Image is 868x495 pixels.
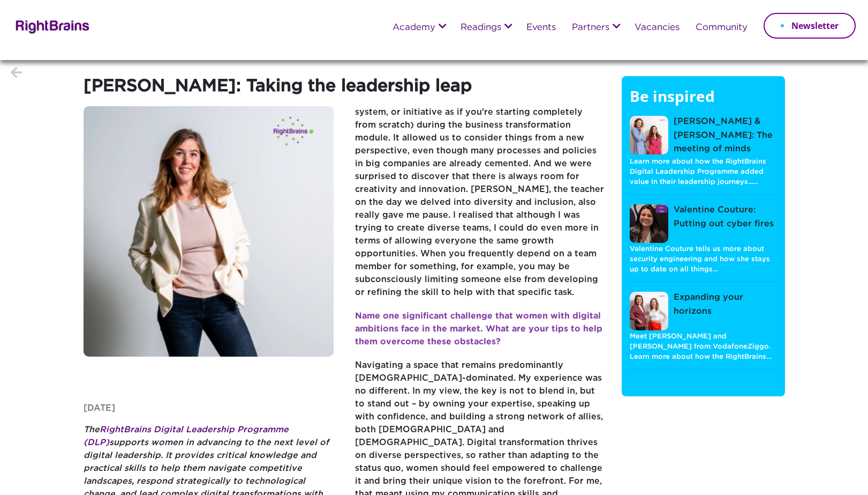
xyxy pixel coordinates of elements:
h5: Be inspired [630,87,777,116]
a: Readings [461,23,501,33]
img: Rightbrains [12,18,90,34]
a: Expanding your horizons [630,291,777,331]
p: Meet [PERSON_NAME] and [PERSON_NAME] from VodafoneZiggo. Learn more about how the RightBrains… [630,331,777,363]
a: RightBrains Digital Leadership Programme (DLP) [84,426,289,447]
p: Valentine Couture tells us more about security engineering and how she stays up to date on all th... [630,243,777,275]
p: [DATE] [84,402,334,424]
a: Community [696,23,748,33]
a: Academy [393,23,435,33]
a: Events [526,23,556,33]
p: Learn more about how the RightBrains Digital Leadership Programme added value in their leadership... [630,156,777,188]
a: [PERSON_NAME] & [PERSON_NAME]: The meeting of minds [630,115,777,156]
a: Partners [572,23,609,33]
a: Vacancies [635,23,680,33]
h1: [PERSON_NAME]: Taking the leadership leap [84,76,606,106]
a: Newsletter [764,13,856,39]
a: Valentine Couture: Putting out cyber fires [630,203,777,243]
strong: Name one significant challenge that women with digital ambitions face in the market. What are you... [355,312,602,346]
